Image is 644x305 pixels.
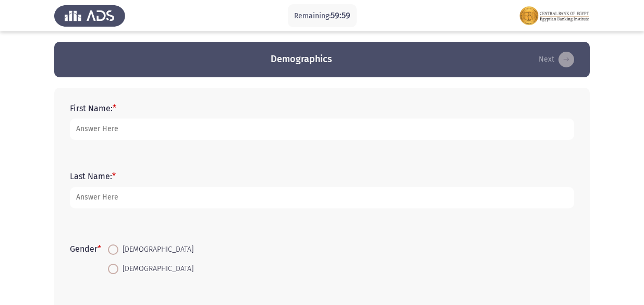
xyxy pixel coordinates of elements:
label: Last Name: [70,171,116,181]
img: Assessment logo of ASSESS Focus Assessment (EN) [519,1,590,30]
input: add answer text [70,119,574,140]
span: 59:59 [331,10,350,20]
span: [DEMOGRAPHIC_DATA] [118,263,193,275]
span: [DEMOGRAPHIC_DATA] [118,243,193,256]
p: Remaining: [294,9,350,22]
img: Assess Talent Management logo [54,1,125,30]
label: Gender [70,244,101,254]
h3: Demographics [271,53,332,66]
input: add answer text [70,187,574,208]
label: First Name: [70,103,116,113]
button: load next page [536,51,577,68]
